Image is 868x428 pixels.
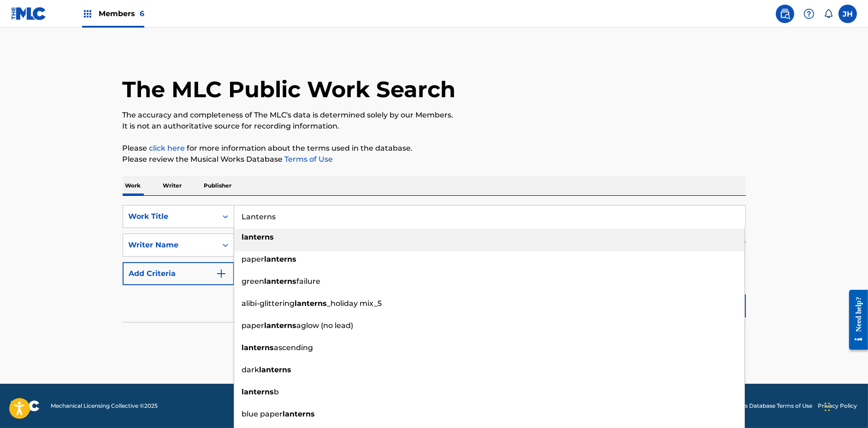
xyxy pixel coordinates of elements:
[297,277,321,286] span: failure
[283,155,333,164] a: Terms of Use
[708,402,812,410] a: Musical Works Database Terms of Use
[216,268,227,279] img: 9d2ae6d4665cec9f34b9.svg
[265,321,297,330] strong: lanterns
[140,9,144,18] span: 6
[838,5,857,23] div: User Menu
[274,387,279,396] span: b
[242,277,265,286] span: green
[242,410,283,418] span: blue paper
[11,7,47,20] img: MLC Logo
[242,387,274,396] strong: lanterns
[297,321,354,330] span: aglow (no lead)
[123,76,456,103] h1: The MLC Public Work Search
[242,299,295,308] span: alibi-glittering
[160,176,185,195] p: Writer
[123,262,234,285] button: Add Criteria
[776,5,794,23] a: Public Search
[123,205,746,322] form: Search Form
[818,402,857,410] a: Privacy Policy
[800,5,818,23] div: Help
[123,143,746,154] p: Please for more information about the terms used in the database.
[123,121,746,132] p: It is not an authoritative source for recording information.
[99,8,144,19] span: Members
[242,321,265,330] span: paper
[242,343,274,352] strong: lanterns
[327,299,382,308] span: _holiday mix_5
[123,154,746,165] p: Please review the Musical Works Database
[265,255,297,264] strong: lanterns
[779,8,791,19] img: search
[242,255,265,264] span: paper
[82,8,93,19] img: Top Rightsholders
[149,144,185,152] a: click here
[822,384,868,428] iframe: Chat Widget
[242,233,274,241] strong: lanterns
[123,176,144,195] p: Work
[129,211,212,222] div: Work Title
[842,283,868,357] iframe: Resource Center
[201,176,235,195] p: Publisher
[242,365,260,374] span: dark
[824,9,833,18] div: Notifications
[129,240,212,251] div: Writer Name
[803,8,815,19] img: help
[260,365,292,374] strong: lanterns
[283,410,315,418] strong: lanterns
[11,400,40,411] img: logo
[123,110,746,121] p: The accuracy and completeness of The MLC's data is determined solely by our Members.
[51,402,158,410] span: Mechanical Licensing Collective © 2025
[274,343,313,352] span: ascending
[295,299,327,308] strong: lanterns
[265,277,297,286] strong: lanterns
[825,393,830,421] div: Drag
